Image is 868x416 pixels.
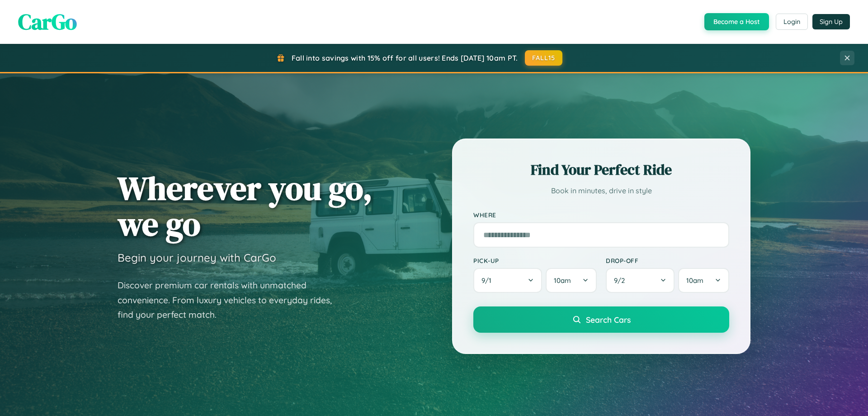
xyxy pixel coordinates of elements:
[686,276,703,285] span: 10am
[18,7,77,37] span: CarGo
[118,251,276,264] h3: Begin your journey with CarGo
[118,170,373,242] h1: Wherever you go, we go
[704,13,769,30] button: Become a Host
[812,14,850,29] button: Sign Up
[606,257,729,264] label: Drop-off
[292,53,518,62] span: Fall into savings with 15% off for all users! Ends [DATE] 10am PT.
[678,268,729,293] button: 10am
[473,268,542,293] button: 9/1
[614,276,629,285] span: 9 / 2
[473,211,729,219] label: Where
[481,276,496,285] span: 9 / 1
[473,184,729,197] p: Book in minutes, drive in style
[473,160,729,180] h2: Find Your Perfect Ride
[525,50,563,66] button: FALL15
[118,278,344,322] p: Discover premium car rentals with unmatched convenience. From luxury vehicles to everyday rides, ...
[586,315,631,325] span: Search Cars
[473,306,729,333] button: Search Cars
[606,268,675,293] button: 9/2
[546,268,597,293] button: 10am
[554,276,571,285] span: 10am
[473,257,597,264] label: Pick-up
[776,14,808,30] button: Login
